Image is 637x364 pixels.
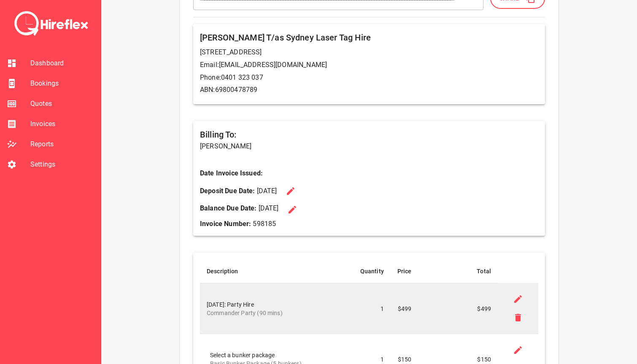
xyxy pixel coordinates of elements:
p: Email: [EMAIL_ADDRESS][DOMAIN_NAME] [200,60,538,70]
h6: [PERSON_NAME] T/as Sydney Laser Tag Hire [200,31,538,44]
p: 598185 [200,219,538,229]
b: Deposit Due Date: [200,187,255,195]
p: [PERSON_NAME] [200,141,538,151]
td: $499 [391,283,418,334]
span: Reports [30,139,94,149]
span: Quotes [30,99,94,109]
th: Description [200,259,354,283]
p: [DATE] [200,203,279,213]
b: Date Invoice Issued: [200,169,263,177]
span: Dashboard [30,58,94,68]
p: Commander Party (90 mins) [207,309,347,317]
b: Invoice Number: [200,220,251,228]
span: Bookings [30,78,94,89]
p: [STREET_ADDRESS] [200,47,538,57]
th: Total [418,259,498,283]
p: ABN: 69800478789 [200,85,538,95]
p: Phone: 0401 323 037 [200,73,538,83]
b: Balance Due Date: [200,204,257,212]
span: Settings [30,159,94,170]
span: Invoices [30,119,94,129]
td: $499 [418,283,498,334]
td: 1 [354,283,391,334]
th: Quantity [354,259,391,283]
th: Price [391,259,418,283]
div: [DATE]: Party Hire [207,300,347,317]
h6: Billing To: [200,128,538,141]
p: [DATE] [200,186,277,196]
